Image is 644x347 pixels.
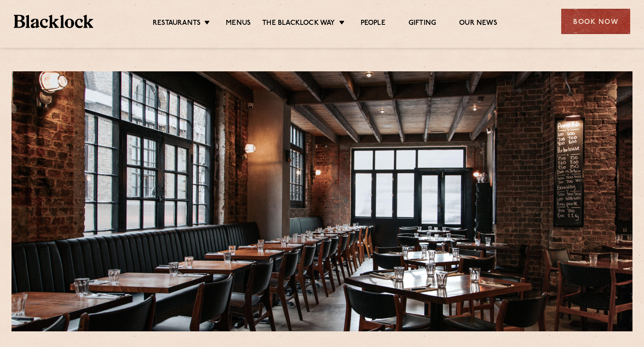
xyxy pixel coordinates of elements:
div: Book Now [561,9,630,34]
a: Menus [226,19,251,29]
a: People [361,19,385,29]
a: Gifting [408,19,436,29]
a: Restaurants [153,19,201,29]
img: BL_Textured_Logo-footer-cropped.svg [14,15,93,28]
a: The Blacklock Way [262,19,335,29]
a: Our News [459,19,497,29]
